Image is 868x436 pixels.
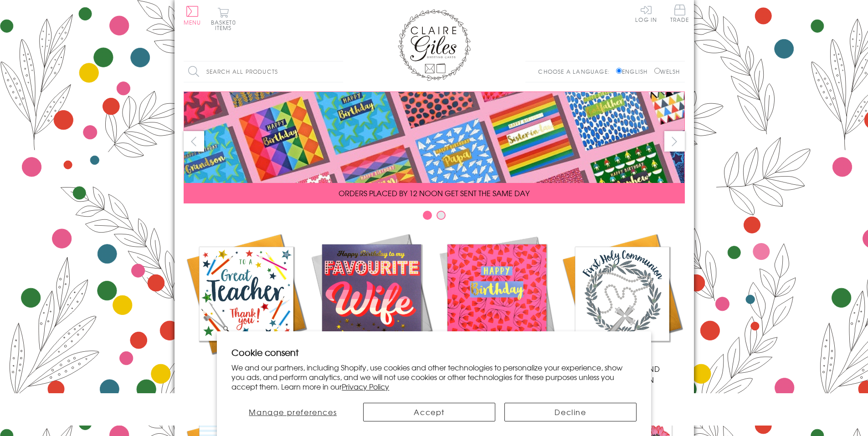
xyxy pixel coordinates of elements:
[434,231,560,374] a: Birthdays
[423,211,432,220] button: Carousel Page 1 (Current Slide)
[560,231,685,385] a: Communion and Confirmation
[342,381,389,392] a: Privacy Policy
[231,346,637,359] h2: Cookie consent
[616,67,652,76] label: English
[654,68,660,74] input: Welsh
[670,5,689,24] a: Trade
[334,61,343,82] input: Search
[670,5,689,22] span: Trade
[184,6,201,25] button: Menu
[437,211,446,220] button: Carousel Page 2
[339,188,529,198] span: ORDERS PLACED BY 12 NOON GET SENT THE SAME DAY
[184,61,343,82] input: Search all products
[664,131,685,152] button: next
[184,210,685,224] div: Carousel Pagination
[231,363,637,391] p: We and our partners, including Shopify, use cookies and other technologies to personalize your ex...
[504,403,637,421] button: Decline
[215,18,236,32] span: 0 items
[635,5,657,22] a: Log In
[616,68,622,74] input: English
[363,403,495,421] button: Accept
[654,67,680,76] label: Welsh
[249,406,337,417] span: Manage preferences
[184,18,201,26] span: Menu
[309,231,434,374] a: New Releases
[211,7,236,30] button: Basket0 items
[184,131,204,152] button: prev
[231,403,354,421] button: Manage preferences
[398,9,471,81] img: Claire Giles Greetings Cards
[538,67,614,76] p: Choose a language:
[184,231,309,374] a: Academic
